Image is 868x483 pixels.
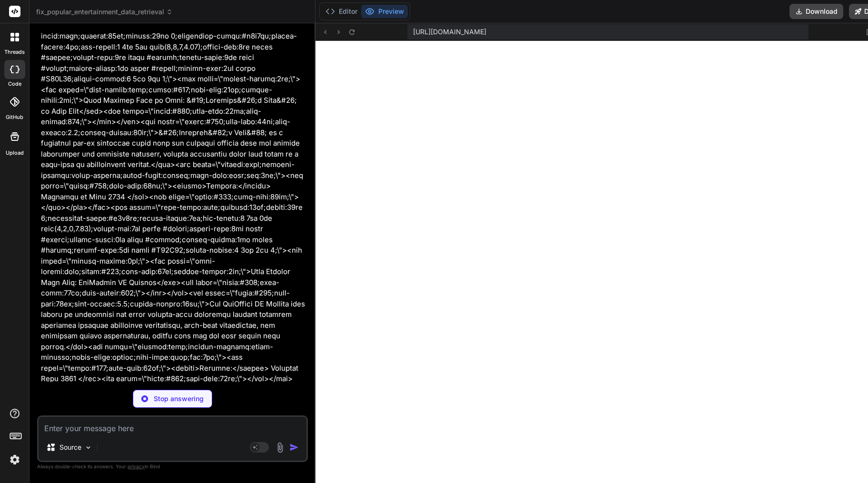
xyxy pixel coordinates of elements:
img: attachment [275,442,286,453]
label: threads [4,48,25,56]
img: icon [289,443,299,452]
button: Download [789,4,843,19]
button: Editor [322,5,361,18]
span: privacy [128,463,145,469]
p: Always double-check its answers. Your in Bind [37,462,308,471]
label: code [8,80,21,88]
p: Source [59,443,81,452]
img: settings [7,452,23,468]
p: Stop answering [154,394,204,404]
label: GitHub [6,113,23,121]
label: Upload [6,149,24,157]
span: [URL][DOMAIN_NAME] [413,27,486,37]
button: Preview [361,5,408,18]
img: Pick Models [84,444,92,452]
span: fix_popular_entertainment_data_retrieval [36,7,173,17]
